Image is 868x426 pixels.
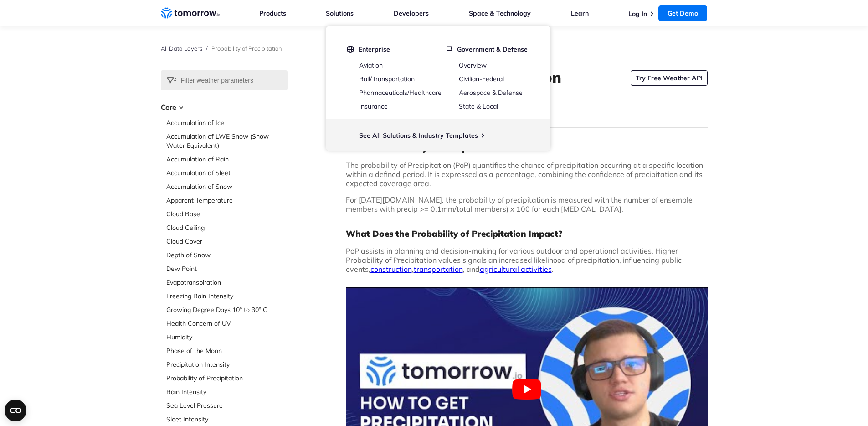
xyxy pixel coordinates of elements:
span: For [DATE][DOMAIN_NAME], the probability of precipitation is measured with the number of ensemble... [346,195,693,213]
a: Cloud Ceiling [166,223,288,232]
a: Probability of Precipitation [166,374,288,383]
a: Accumulation of Ice [166,118,288,127]
a: Solutions [326,9,354,17]
a: Try Free Weather API [631,70,708,86]
a: Growing Degree Days 10° to 30° C [166,305,288,314]
a: Space & Technology [469,9,531,17]
a: Cloud Base [166,209,288,218]
img: flag.svg [447,45,452,53]
a: Developers [394,9,429,17]
a: Learn [571,9,589,17]
a: Sea Level Pressure [166,401,288,410]
a: Aerospace & Defense [459,88,523,97]
a: Log In [628,10,647,18]
a: Apparent Temperature [166,196,288,205]
a: transportation [414,265,463,274]
a: Rain Intensity [166,387,288,396]
input: Filter weather parameters [161,70,288,90]
h3: Core [161,102,288,113]
a: Products [259,9,286,17]
a: Pharmaceuticals/Healthcare [359,88,442,97]
a: Sleet Intensity [166,415,288,424]
h3: What Does the Probability of Precipitation Impact? [346,228,708,239]
a: Evapotranspiration [166,278,288,287]
a: Health Concern of UV [166,319,288,328]
a: Dew Point [166,264,288,273]
a: Home link [161,6,220,20]
a: Rail/Transportation [359,75,415,83]
a: Get Demo [658,5,707,21]
a: Depth of Snow [166,250,288,260]
a: See All Solutions & Industry Templates [359,131,478,140]
span: Government & Defense [457,45,528,53]
a: Accumulation of Sleet [166,168,288,177]
span: / [206,45,208,52]
a: Phase of the Moon [166,346,288,355]
a: Aviation [359,61,383,69]
a: construction [370,265,412,274]
a: State & Local [459,102,498,110]
a: All Data Layers [161,45,202,52]
a: Insurance [359,102,388,110]
a: Civilian-Federal [459,75,504,83]
a: agricultural activities [480,265,552,274]
a: Cloud Cover [166,237,288,246]
span: Probability of Precipitation [211,45,282,52]
a: Accumulation of LWE Snow (Snow Water Equivalent) [166,132,288,150]
button: Open CMP widget [5,400,26,421]
span: Enterprise [359,45,390,53]
img: globe.svg [347,45,354,53]
a: Humidity [166,332,288,342]
a: Precipitation Intensity [166,360,288,369]
a: Accumulation of Snow [166,182,288,191]
span: PoP assists in planning and decision-making for various outdoor and operational activities. Highe... [346,246,682,274]
a: Overview [459,61,487,69]
a: Accumulation of Rain [166,155,288,164]
span: The probability of Precipitation (PoP) quantifies the chance of precipitation occurring at a spec... [346,161,703,188]
a: Freezing Rain Intensity [166,291,288,301]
